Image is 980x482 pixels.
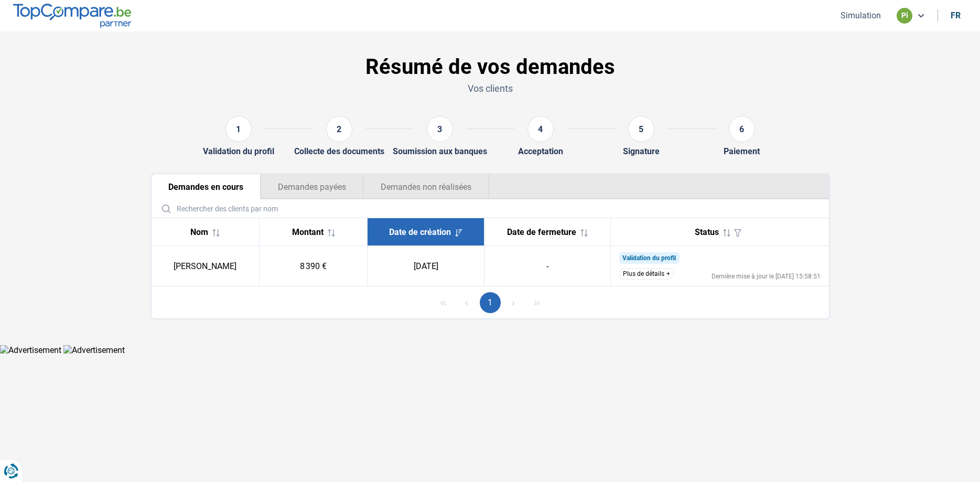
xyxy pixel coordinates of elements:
div: 1 [225,116,252,142]
input: Rechercher des clients par nom [156,199,825,218]
div: 6 [729,116,755,142]
div: Signature [623,146,660,156]
td: [PERSON_NAME] [152,246,260,286]
button: Page 1 [480,292,501,313]
button: Plus de détails [619,268,674,280]
div: 2 [326,116,352,142]
button: Next Page [503,292,524,313]
div: Paiement [724,146,760,156]
span: Nom [190,227,208,237]
button: Last Page [526,292,547,313]
div: 4 [527,116,554,142]
div: Soumission aux banques [393,146,487,156]
td: 8 390 € [260,246,368,286]
div: Collecte des documents [294,146,384,156]
div: Validation du profil [203,146,274,156]
span: Date de fermeture [507,227,576,237]
div: pi [897,8,912,24]
p: Vos clients [150,82,830,95]
button: Previous Page [456,292,477,313]
span: Status [695,227,719,237]
span: Date de création [389,227,451,237]
span: Validation du profil [622,254,676,262]
img: TopCompare.be [13,4,131,27]
td: [DATE] [368,246,484,286]
img: Advertisement [63,345,125,355]
div: 5 [628,116,654,142]
button: Demandes en cours [152,174,261,199]
div: Acceptation [518,146,563,156]
button: First Page [433,292,454,313]
div: fr [951,10,961,20]
button: Demandes payées [261,174,363,199]
button: Demandes non réalisées [363,174,489,199]
button: Simulation [837,10,884,21]
div: Dernière mise à jour le [DATE] 15:58:51 [712,273,821,280]
span: Montant [292,227,324,237]
td: - [484,246,611,286]
div: 3 [427,116,453,142]
h1: Résumé de vos demandes [150,55,830,80]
